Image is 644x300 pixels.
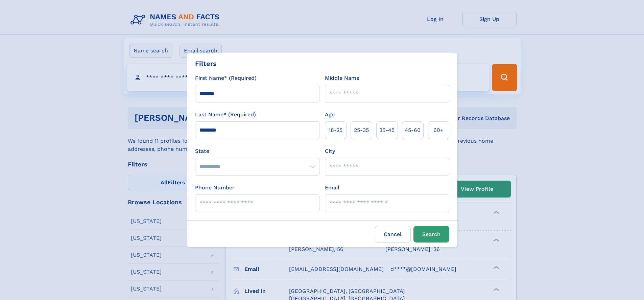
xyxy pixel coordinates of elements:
div: Filters [195,59,217,69]
label: City [325,147,335,155]
label: Age [325,111,335,119]
label: Email [325,184,339,192]
span: 45‑60 [405,126,421,134]
label: Last Name* (Required) [195,111,256,119]
span: 18‑25 [329,126,342,134]
label: Middle Name [325,74,359,82]
span: 25‑35 [354,126,369,134]
span: 35‑45 [379,126,395,134]
label: First Name* (Required) [195,74,257,82]
label: Cancel [375,226,411,243]
label: State [195,147,319,155]
label: Phone Number [195,184,235,192]
button: Search [413,226,449,243]
span: 60+ [433,126,444,134]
